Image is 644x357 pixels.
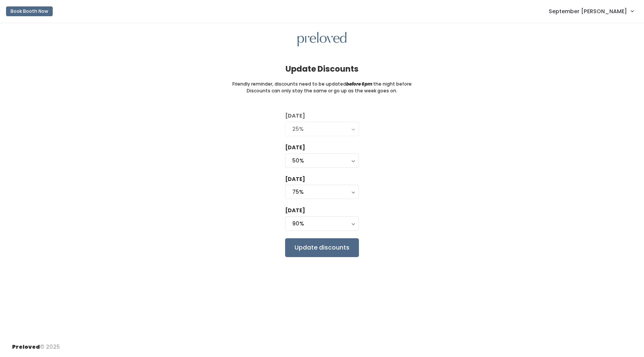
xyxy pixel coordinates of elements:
[292,188,352,196] div: 75%
[346,81,372,87] i: before 6pm
[285,112,305,120] label: [DATE]
[549,7,627,15] span: September [PERSON_NAME]
[285,216,359,231] button: 90%
[285,64,359,73] h4: Update Discounts
[285,185,359,199] button: 75%
[292,219,352,228] div: 90%
[292,156,352,165] div: 50%
[298,32,346,47] img: preloved logo
[285,122,359,136] button: 25%
[285,144,305,152] label: [DATE]
[6,6,53,16] button: Book Booth Now
[247,87,397,94] small: Discounts can only stay the same or go up as the week goes on.
[285,207,305,215] label: [DATE]
[285,175,305,183] label: [DATE]
[12,337,60,351] div: © 2025
[292,125,352,133] div: 25%
[6,3,53,20] a: Book Booth Now
[232,81,412,87] small: Friendly reminder, discounts need to be updated the night before
[12,343,40,351] span: Preloved
[285,153,359,168] button: 50%
[541,3,641,19] a: September [PERSON_NAME]
[285,238,359,257] input: Update discounts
